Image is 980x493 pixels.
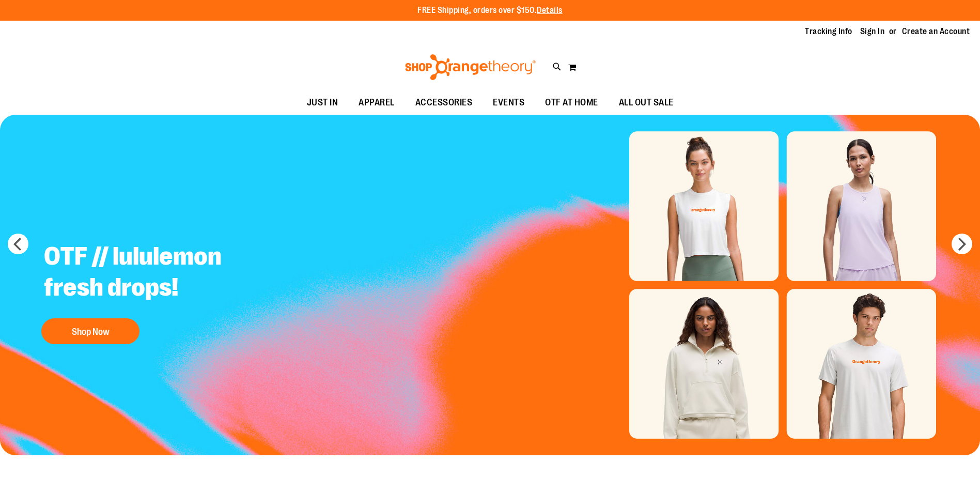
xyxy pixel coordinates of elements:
a: ALL OUT SALE [609,91,684,115]
a: Tracking Info [805,26,852,37]
span: EVENTS [493,91,524,114]
button: Shop Now [41,318,139,344]
span: APPAREL [359,91,395,114]
button: next [952,234,972,254]
a: EVENTS [483,91,535,115]
a: JUST IN [297,91,349,115]
a: Sign In [860,26,885,37]
a: Create an Account [902,26,970,37]
span: ALL OUT SALE [619,91,674,114]
p: FREE Shipping, orders over $150. [417,5,563,17]
span: OTF AT HOME [545,91,598,114]
a: APPAREL [348,91,405,115]
img: Shop Orangetheory [403,54,537,80]
button: prev [8,234,28,254]
a: OTF // lululemon fresh drops! Shop Now [36,233,293,349]
a: Details [537,6,563,15]
span: JUST IN [307,91,338,114]
a: OTF AT HOME [535,91,609,115]
a: ACCESSORIES [405,91,483,115]
h2: OTF // lululemon fresh drops! [36,233,293,313]
span: ACCESSORIES [415,91,473,114]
